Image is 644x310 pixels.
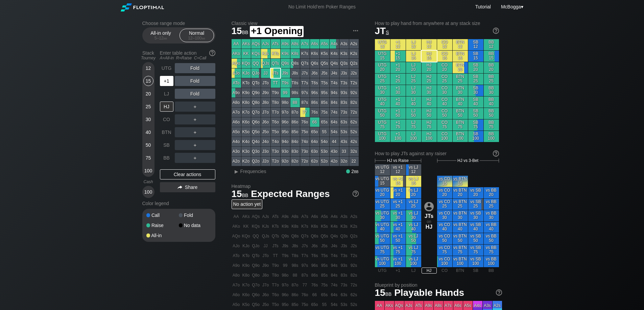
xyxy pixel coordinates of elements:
[300,157,310,166] div: 72o
[390,85,406,96] div: +1 30
[160,89,173,99] div: LJ
[160,56,215,60] div: A=All-in R=Raise C=Call
[241,59,251,68] div: KQo
[330,147,339,156] div: 43o
[143,187,153,197] div: 100
[232,39,241,49] div: AA
[339,78,349,88] div: T3s
[468,74,483,85] div: SB 25
[281,59,290,68] div: Q9s
[300,39,310,49] div: A7s
[437,74,452,85] div: CO 25
[175,102,215,112] div: ＋
[281,117,290,127] div: 96o
[437,39,452,50] div: CO 12
[175,153,215,163] div: ＋
[330,127,339,137] div: 54s
[290,68,300,78] div: J8s
[339,68,349,78] div: J3s
[320,147,329,156] div: 53o
[422,119,437,131] div: HJ 75
[330,137,339,146] div: 44
[232,68,241,78] div: AJo
[241,78,251,88] div: KTo
[339,39,349,49] div: A3s
[121,3,164,11] img: Floptimal logo
[290,49,300,58] div: K8s
[241,98,251,107] div: K8o
[143,63,153,73] div: 12
[349,78,359,88] div: T2s
[406,96,421,108] div: LJ 40
[330,117,339,127] div: 64s
[160,102,173,112] div: HJ
[241,108,251,117] div: K7o
[300,59,310,68] div: Q7s
[386,28,389,35] span: s
[179,223,211,228] div: No data
[422,74,437,85] div: HJ 25
[290,88,300,97] div: 98s
[453,131,468,142] div: BTN 100
[300,78,310,88] div: T7s
[375,119,390,131] div: UTG 75
[271,108,280,117] div: T7o
[160,140,173,150] div: SB
[181,29,212,42] div: Normal
[143,127,153,137] div: 40
[232,127,241,137] div: A5o
[281,49,290,58] div: K9s
[209,49,216,57] img: help.32db89a4.svg
[241,68,251,78] div: KJo
[300,147,310,156] div: 73o
[250,26,304,37] span: +1 Opening
[310,68,319,78] div: J6s
[261,117,270,127] div: J6o
[300,127,310,137] div: 75o
[375,51,390,62] div: UTG 15
[271,157,280,166] div: T2o
[320,117,329,127] div: 65s
[251,39,261,49] div: AQs
[390,108,406,119] div: +1 50
[251,68,261,78] div: QJo
[310,127,319,137] div: 65o
[300,68,310,78] div: J7s
[143,140,153,150] div: 50
[271,147,280,156] div: T3o
[390,74,406,85] div: +1 25
[375,85,390,96] div: UTG 30
[468,96,483,108] div: SB 40
[310,117,319,127] div: 66
[271,88,280,97] div: T9o
[261,88,270,97] div: J9o
[310,88,319,97] div: 96s
[142,21,215,26] h2: Choose range mode
[375,108,390,119] div: UTG 50
[310,108,319,117] div: 76s
[261,147,270,156] div: J3o
[232,137,241,146] div: A4o
[300,108,310,117] div: 77
[375,96,390,108] div: UTG 40
[422,85,437,96] div: HJ 30
[177,186,182,189] img: share.864f2f62.svg
[310,78,319,88] div: T6s
[468,119,483,131] div: SB 75
[390,131,406,142] div: +1 100
[349,137,359,146] div: 42s
[290,147,300,156] div: 83o
[290,137,300,146] div: 84o
[175,63,215,73] div: Fold
[339,49,349,58] div: K3s
[290,78,300,88] div: T8s
[437,96,452,108] div: CO 40
[437,85,452,96] div: CO 30
[281,68,290,78] div: J9s
[424,202,434,211] img: icon-avatar.b40e07d9.svg
[271,49,280,58] div: KTs
[499,3,524,10] div: ▾
[437,51,452,62] div: CO 15
[300,98,310,107] div: 87s
[437,131,452,142] div: CO 100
